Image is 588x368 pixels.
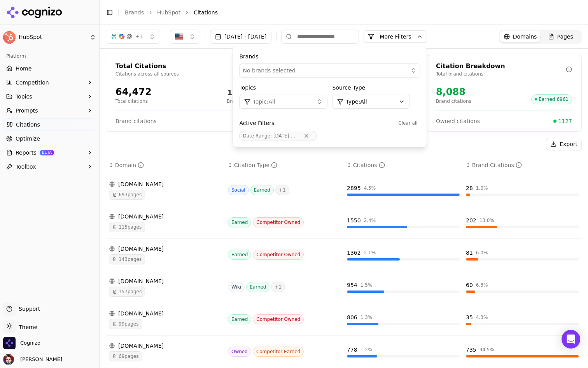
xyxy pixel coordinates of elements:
[125,9,144,16] a: Brands
[109,277,222,285] div: [DOMAIN_NAME]
[395,118,420,128] button: Clear all
[3,132,96,145] a: Optimize
[3,104,96,117] button: Prompts
[109,245,222,253] div: [DOMAIN_NAME]
[353,161,385,169] div: Citations
[479,347,494,353] div: 94.5 %
[175,33,183,40] img: United States
[476,314,488,320] div: 4.3 %
[109,161,222,169] div: ↕Domain
[347,161,460,169] div: ↕Citations
[115,161,144,169] div: Domain
[558,117,572,125] span: 1127
[347,184,361,192] div: 2895
[228,161,341,169] div: ↕Citation Type
[436,71,566,77] p: Total brand citations
[16,93,32,100] span: Topics
[3,146,96,159] button: ReportsBETA
[227,87,252,98] div: 12.5%
[271,282,285,292] span: + 1
[3,62,96,75] a: Home
[115,71,245,77] p: Citations across all sources
[466,346,476,354] div: 735
[3,50,96,62] div: Platform
[16,135,40,143] span: Optimize
[3,337,16,349] img: Cognizo
[3,90,96,103] button: Topics
[115,117,157,125] span: Brand citations
[16,79,49,86] span: Competition
[360,347,373,353] div: 1.2 %
[253,98,275,106] span: Topic: All
[109,222,145,232] span: 115 pages
[228,217,251,227] span: Earned
[332,84,420,92] label: Source Type
[227,98,252,104] p: Brand rate
[115,86,152,98] div: 64,472
[344,157,463,174] th: totalCitationCount
[3,118,96,131] a: Citations
[125,9,566,16] nav: breadcrumb
[19,34,87,41] span: HubSpot
[157,9,180,16] a: HubSpot
[476,282,488,288] div: 6.3 %
[17,356,62,363] span: [PERSON_NAME]
[347,249,361,257] div: 1362
[436,86,471,98] div: 8,088
[109,351,142,361] span: 69 pages
[466,184,473,192] div: 28
[253,314,304,324] span: Competitor Owned
[476,250,488,256] div: 6.0 %
[16,65,31,72] span: Home
[273,133,310,139] span: [DATE] - [DATE]
[463,157,582,174] th: brandCitationCount
[513,33,537,40] span: Domains
[347,346,357,354] div: 778
[3,354,62,365] button: Open user button
[16,324,37,330] span: Theme
[562,330,580,349] div: Open Intercom Messenger
[239,84,327,92] label: Topics
[16,121,40,129] span: Citations
[3,337,40,349] button: Open organization switcher
[109,213,222,220] div: [DOMAIN_NAME]
[109,342,222,350] div: [DOMAIN_NAME]
[466,313,473,321] div: 35
[466,161,579,169] div: ↕Brand Citations
[228,347,251,357] span: Owned
[109,287,145,297] span: 157 pages
[16,163,36,171] span: Toolbox
[228,250,251,260] span: Earned
[194,9,218,16] span: Citations
[466,249,473,257] div: 81
[472,161,522,169] div: Brand Citations
[109,190,145,200] span: 693 pages
[246,282,269,292] span: Earned
[557,33,573,40] span: Pages
[476,185,488,191] div: 1.0 %
[115,62,245,71] div: Total Citations
[243,67,295,74] span: No brands selected
[364,250,376,256] div: 2.1 %
[136,33,143,40] span: + 3
[109,254,145,264] span: 143 pages
[531,94,572,104] span: Earned : 6961
[466,281,473,289] div: 60
[436,98,471,104] p: Brand citations
[364,185,376,191] div: 4.5 %
[239,53,420,60] label: Brands
[228,314,251,324] span: Earned
[364,217,376,224] div: 2.4 %
[436,117,480,125] span: Owned citations
[109,319,142,329] span: 99 pages
[347,281,357,289] div: 954
[436,62,566,71] div: Citation Breakdown
[228,282,245,292] span: Wiki
[16,305,40,313] span: Support
[109,310,222,317] div: [DOMAIN_NAME]
[360,314,373,320] div: 1.3 %
[299,133,313,139] button: Remove Date Range filter
[234,161,277,169] div: Citation Type
[546,138,582,150] button: Export
[3,76,96,89] button: Competition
